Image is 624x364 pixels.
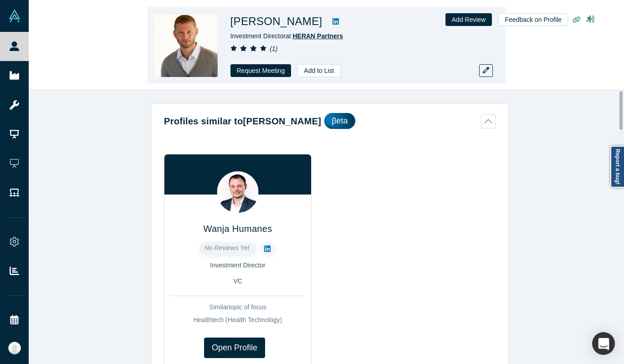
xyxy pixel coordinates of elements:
[193,316,282,323] span: Healthtech (Health Technology)
[205,244,250,251] span: No Reviews Yet
[164,113,496,129] button: Profiles similar to[PERSON_NAME]βeta
[292,32,343,40] a: HERAN Partners
[171,277,305,286] div: VC
[204,338,265,358] a: Open Profile
[217,171,259,213] img: Wanja Humanes's Profile Image
[210,261,265,269] span: Investment Director
[445,13,492,26] button: Add Review
[297,64,340,77] button: Add to List
[498,13,568,26] button: Feedback on Profile
[164,114,321,128] h2: Profiles similar to [PERSON_NAME]
[324,113,355,129] div: βeta
[8,10,21,22] img: Alchemist Vault Logo
[204,224,272,234] a: Wanja Humanes
[610,146,624,188] a: Report a bug!
[270,45,277,52] i: ( 1 )
[171,302,305,312] div: Similar topic of focus
[230,64,292,77] button: Request Meeting
[8,342,21,354] img: Katinka Harsányi's Account
[230,32,343,40] span: Investment Director at
[230,13,322,30] h1: [PERSON_NAME]
[154,13,218,77] img: Raf Roelands's Profile Image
